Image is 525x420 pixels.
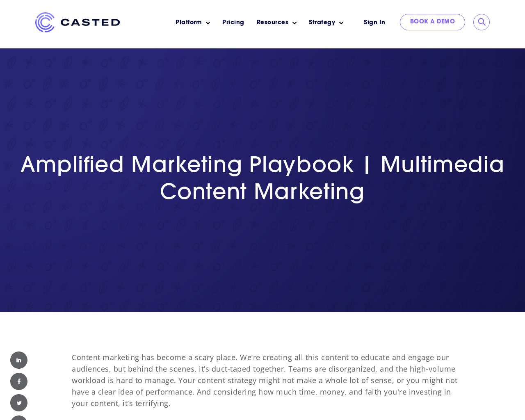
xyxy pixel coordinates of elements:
img: Facebook [10,373,27,390]
p: Content marketing has become a scary place. We’re creating all this content to educate and engage... [72,352,462,409]
input: Submit [478,18,486,26]
img: Twitter [10,394,27,411]
nav: Main menu [132,12,349,33]
a: Pricing [222,18,244,27]
a: Resources [257,18,289,27]
a: Sign In [354,14,396,32]
a: Platform [176,18,202,27]
img: Linked [10,352,27,369]
img: Casted_Logo_Horizontal_FullColor_PUR_BLUE [35,12,120,32]
span: Amplified Marketing Playbook | Multimedia Content Marketing [21,156,505,204]
a: Book a Demo [400,14,466,30]
a: Strategy [309,18,335,27]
